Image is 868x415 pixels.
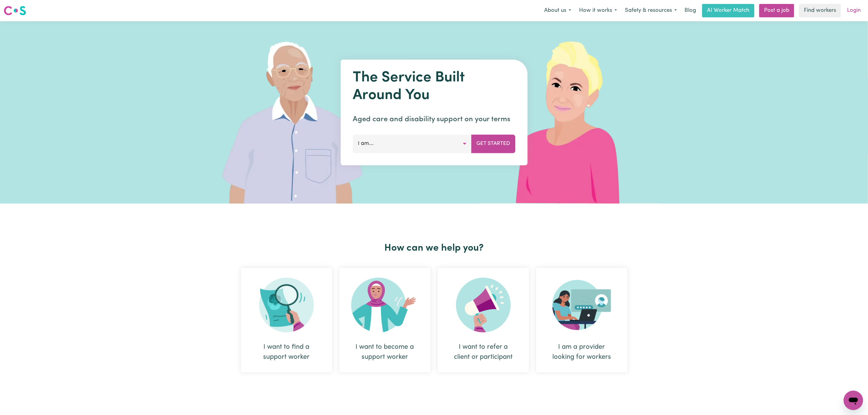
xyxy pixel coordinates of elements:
[351,278,419,332] img: Become Worker
[471,135,515,153] button: Get Started
[799,4,841,17] a: Find workers
[552,278,611,332] img: Provider
[681,4,700,17] a: Blog
[259,278,314,332] img: Search
[4,4,26,18] a: Careseekers logo
[540,4,575,17] button: About us
[843,4,864,17] a: Login
[759,4,794,17] a: Post a job
[353,135,472,153] button: I am...
[551,342,613,362] div: I am a provider looking for workers
[353,114,515,125] p: Aged care and disability support on your terms
[844,391,863,410] iframe: Button to launch messaging window, conversation in progress
[621,4,681,17] button: Safety & resources
[575,4,621,17] button: How it works
[339,268,431,372] div: I want to become a support worker
[353,69,515,104] h1: The Service Built Around You
[4,5,26,16] img: Careseekers logo
[536,268,627,372] div: I am a provider looking for workers
[452,342,514,362] div: I want to refer a client or participant
[237,242,631,254] h2: How can we help you?
[354,342,416,362] div: I want to become a support worker
[702,4,754,17] a: AI Worker Match
[256,342,317,362] div: I want to find a support worker
[241,268,332,372] div: I want to find a support worker
[438,268,529,372] div: I want to refer a client or participant
[456,278,511,332] img: Refer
